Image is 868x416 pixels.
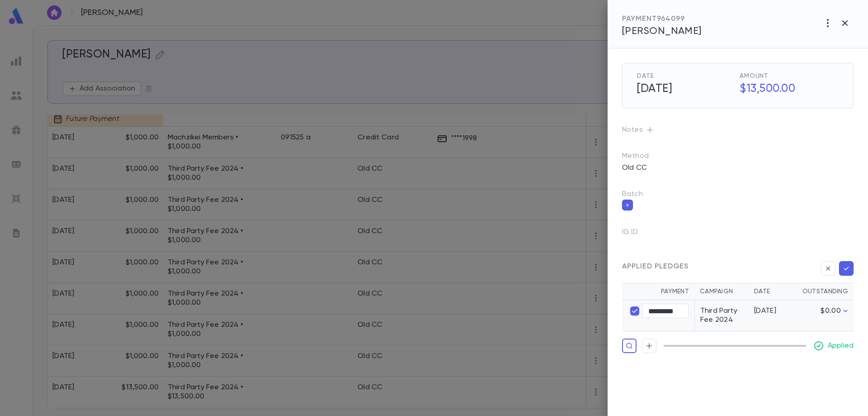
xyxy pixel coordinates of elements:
[632,80,736,99] h5: [DATE]
[622,262,689,271] span: Applied Pledges
[734,80,839,99] h5: $13,500.00
[694,300,749,331] td: Third Party Fee 2024
[794,300,854,331] td: $0.00
[749,283,794,300] th: Date
[740,72,839,80] span: Amount
[637,72,736,80] span: Date
[622,14,702,24] div: PAYMENT 964099
[754,306,788,316] div: [DATE]
[622,26,702,36] span: [PERSON_NAME]
[617,161,652,175] p: Old CC
[622,123,854,137] p: Notes
[622,190,854,199] p: Batch
[694,283,749,300] th: Campaign
[622,152,667,161] p: Method
[794,283,854,300] th: Outstanding
[622,225,652,243] p: IG ID
[622,283,694,300] th: Payment
[828,341,854,350] p: Applied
